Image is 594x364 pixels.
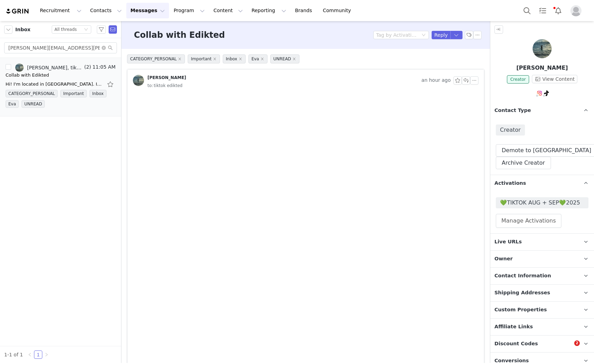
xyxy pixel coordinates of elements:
img: b986a142-9208-47a1-a693-a1b68cadf423.jpg [133,75,144,86]
button: Profile [566,5,588,16]
span: an hour ago [422,76,451,85]
button: Content [209,3,247,18]
span: 11:05 AM [91,63,116,72]
a: Tasks [535,3,550,18]
span: Eva [6,100,19,108]
span: 2 [574,340,580,346]
img: placeholder-profile.jpg [570,5,582,16]
h3: Collab with Edikted [134,29,225,41]
li: Previous Page [26,350,34,359]
span: Owner [494,255,513,263]
button: Reporting [247,3,290,18]
i: icon: close [178,57,181,61]
img: Sloan Bensadoun [533,39,552,58]
span: UNREAD [270,54,299,63]
span: Important [60,90,87,97]
button: Manage Activations [496,214,561,228]
div: Hi! I'm located in Montreal. I'm very interested in working with you. Sent from my iPhone On Aug ... [6,81,103,88]
span: Discount Codes [494,340,538,348]
i: icon: close [261,57,264,61]
div: Collab with Edikted [6,72,49,79]
button: Reply [432,31,451,39]
span: UNREAD [22,100,45,108]
button: Program [169,3,209,18]
span: Inbox [15,26,31,33]
span: CATEGORY_PERSONAL [127,54,185,63]
span: Contact Type [494,107,531,114]
i: icon: right [44,353,49,357]
a: [PERSON_NAME] [133,75,186,86]
span: Contact Information [494,272,551,280]
i: icon: left [28,353,32,357]
p: [PERSON_NAME] [490,64,594,72]
span: Activations [494,180,526,187]
span: Important [188,54,220,63]
span: (2) [83,63,91,71]
div: [PERSON_NAME] [147,75,186,80]
i: icon: down [84,27,88,32]
span: Inbox [223,54,246,63]
span: Shipping Addresses [494,289,550,297]
span: 💚TIKTOK AUG + SEP💚2025 [500,199,584,207]
span: Send Email [109,25,117,34]
img: grin logo [6,8,30,15]
div: [PERSON_NAME], tiktok edikted [27,65,83,70]
div: [PERSON_NAME] an hour agoto:tiktok edikted [127,69,484,95]
a: [PERSON_NAME], tiktok edikted [15,63,83,72]
span: Eva [248,54,268,63]
div: Tag by Activation [376,32,417,38]
i: icon: close [292,57,296,61]
span: Inbox [90,90,107,97]
button: Contacts [86,3,126,18]
span: Custom Properties [494,306,547,314]
button: Archive Creator [496,157,551,169]
img: instagram.svg [537,90,542,96]
button: Recruitment [36,3,86,18]
li: 1 [34,350,42,359]
span: Creator [496,124,525,136]
button: View Content [532,75,577,83]
img: b986a142-9208-47a1-a693-a1b68cadf423.jpg [15,63,24,72]
span: CATEGORY_PERSONAL [6,90,58,97]
span: Live URLs [494,238,522,246]
li: Next Page [42,350,51,359]
i: icon: close-circle [102,46,106,50]
a: 1 [34,351,42,358]
a: Community [319,3,358,18]
i: icon: down [422,33,426,38]
button: Notifications [551,3,566,18]
i: icon: close [213,57,217,61]
span: Creator [507,75,529,84]
li: 1-1 of 1 [4,350,23,359]
span: Affiliate Links [494,323,533,331]
iframe: Intercom live chat [560,340,577,357]
i: icon: close [239,57,242,61]
button: Search [519,3,535,18]
i: icon: search [108,45,113,50]
input: Search mail [4,42,117,53]
a: Brands [291,3,318,18]
div: All threads [54,26,77,33]
button: Messages [126,3,169,18]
